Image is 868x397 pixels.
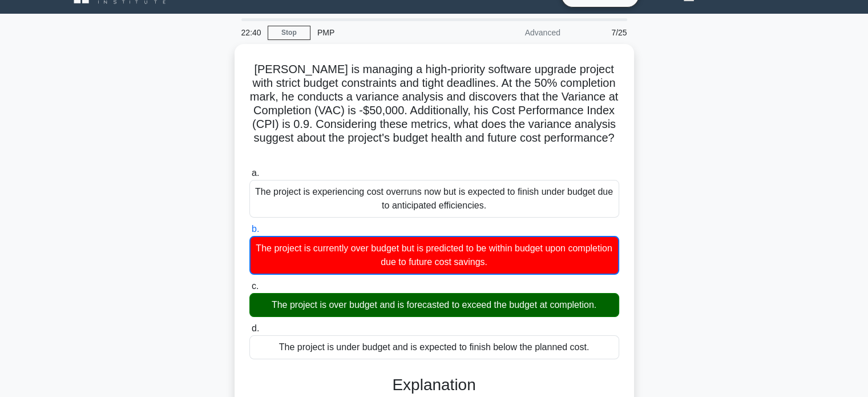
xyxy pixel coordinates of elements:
[256,375,612,395] h3: Explanation
[252,323,259,333] span: d.
[249,335,619,359] div: The project is under budget and is expected to finish below the planned cost.
[252,224,259,234] span: b.
[567,21,634,44] div: 7/25
[310,21,467,44] div: PMP
[268,26,310,40] a: Stop
[248,62,620,159] h5: [PERSON_NAME] is managing a high-priority software upgrade project with strict budget constraints...
[252,168,259,178] span: a.
[252,281,259,291] span: c.
[467,21,567,44] div: Advanced
[249,180,619,218] div: The project is experiencing cost overruns now but is expected to finish under budget due to antic...
[249,236,619,275] div: The project is currently over budget but is predicted to be within budget upon completion due to ...
[235,21,268,44] div: 22:40
[249,293,619,317] div: The project is over budget and is forecasted to exceed the budget at completion.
